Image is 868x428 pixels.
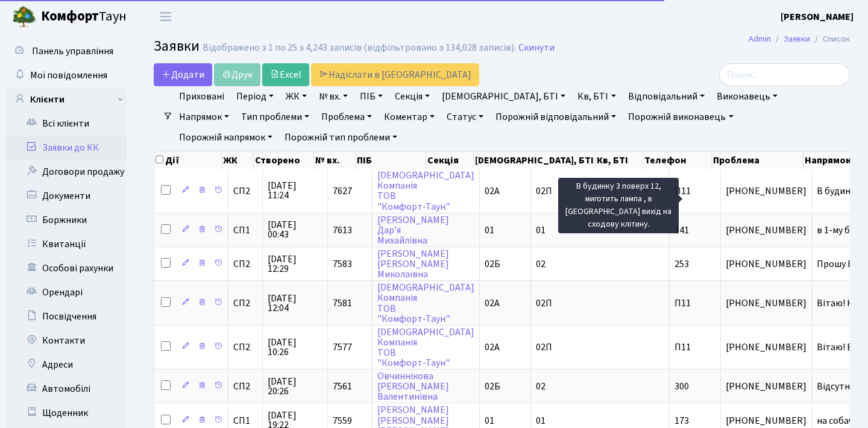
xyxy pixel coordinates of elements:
img: logo.png [12,5,36,29]
span: П11 [675,297,691,310]
span: Таун [41,7,127,27]
a: Excel [262,63,309,86]
span: Мої повідомлення [30,69,107,82]
a: Період [231,86,278,107]
a: Відповідальний [623,86,709,107]
span: [PHONE_NUMBER] [726,416,807,426]
a: [DEMOGRAPHIC_DATA]КомпаніяТОВ"Комфорт-Таун" [377,169,474,213]
span: [DATE] 11:24 [268,181,322,200]
div: Відображено з 1 по 25 з 4,243 записів (відфільтровано з 134,028 записів). [203,42,516,54]
a: [PERSON_NAME] [781,10,854,24]
span: 7561 [333,380,352,393]
a: Заявки до КК [6,136,127,160]
span: [DATE] 12:04 [268,294,322,313]
span: СП1 [233,416,257,426]
a: Проблема [316,107,377,127]
a: Овчиннікова[PERSON_NAME]Валентинівна [377,370,449,403]
span: [DATE] 10:26 [268,338,322,357]
span: 02 [536,257,546,271]
span: П11 [675,341,691,354]
span: 300 [675,380,689,393]
a: Admin [749,33,771,45]
span: 01 [485,224,494,237]
th: Телефон [643,152,712,169]
a: Тип проблеми [236,107,314,127]
span: 02П [536,184,552,198]
a: Панель управління [6,39,127,63]
a: Секція [390,86,435,107]
a: Порожній напрямок [174,127,277,148]
a: Документи [6,184,127,208]
span: [PHONE_NUMBER] [726,342,807,352]
span: 7627 [333,184,352,198]
a: Додати [154,63,212,86]
th: Дії [154,152,222,169]
span: [DATE] 00:43 [268,220,322,239]
a: Статус [442,107,488,127]
a: Напрямок [174,107,234,127]
span: 7577 [333,341,352,354]
a: Заявки [784,33,810,45]
span: 02А [485,184,500,198]
th: ЖК [222,152,254,169]
a: Контакти [6,329,127,353]
a: Коментар [379,107,439,127]
span: Панель управління [32,45,113,58]
a: Скинути [518,42,555,54]
a: [PERSON_NAME]Дар’яМихайлівна [377,213,449,247]
span: 7559 [333,414,352,427]
span: [PHONE_NUMBER] [726,259,807,269]
th: Кв, БТІ [596,152,643,169]
a: Порожній відповідальний [491,107,621,127]
a: [DEMOGRAPHIC_DATA], БТІ [437,86,570,107]
span: 02А [485,341,500,354]
a: Порожній тип проблеми [280,127,402,148]
span: 253 [675,257,689,271]
span: СП2 [233,298,257,308]
input: Пошук... [719,63,850,86]
span: [PHONE_NUMBER] [726,298,807,308]
span: 02Б [485,380,500,393]
a: Автомобілі [6,377,127,401]
a: ПІБ [355,86,388,107]
span: СП2 [233,342,257,352]
span: 7583 [333,257,352,271]
span: П11 [675,184,691,198]
span: [PHONE_NUMBER] [726,225,807,235]
span: 7613 [333,224,352,237]
a: Мої повідомлення [6,63,127,87]
a: [PERSON_NAME][PERSON_NAME]Миколаївна [377,247,449,281]
li: Список [810,33,850,46]
a: Квитанції [6,232,127,256]
span: 02 [536,380,546,393]
a: Порожній виконавець [623,107,738,127]
a: Виконавець [712,86,782,107]
nav: breadcrumb [731,27,868,52]
span: 01 [536,224,546,237]
th: № вх. [314,152,356,169]
span: 02П [536,297,552,310]
span: [PHONE_NUMBER] [726,382,807,391]
span: 02Б [485,257,500,271]
span: [DATE] 12:29 [268,254,322,274]
span: Заявки [154,36,200,57]
a: Всі клієнти [6,112,127,136]
span: СП2 [233,186,257,196]
span: [PHONE_NUMBER] [726,186,807,196]
span: 7581 [333,297,352,310]
a: Договори продажу [6,160,127,184]
a: Приховані [174,86,229,107]
a: Щоденник [6,401,127,425]
a: Адреси [6,353,127,377]
a: ЖК [281,86,312,107]
div: В будинку 3 поверх 12, миготить лампа , в [GEOGRAPHIC_DATA] вихід на сходову клітину. [558,178,679,233]
span: 01 [485,414,494,427]
a: Кв, БТІ [573,86,620,107]
th: [DEMOGRAPHIC_DATA], БТІ [474,152,596,169]
a: № вх. [314,86,353,107]
span: Додати [162,68,204,81]
a: Посвідчення [6,304,127,329]
span: 01 [536,414,546,427]
span: 173 [675,414,689,427]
